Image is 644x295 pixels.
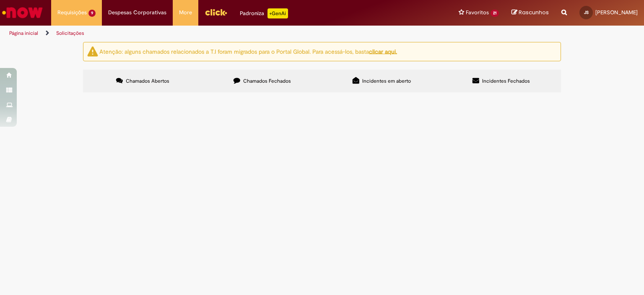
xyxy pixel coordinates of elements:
span: Incidentes Fechados [482,78,530,84]
div: Padroniza [240,8,288,18]
img: ServiceNow [1,4,44,21]
span: Incidentes em aberto [362,78,411,84]
span: Chamados Fechados [243,78,291,84]
img: click_logo_yellow_360x200.png [205,6,227,18]
span: [PERSON_NAME] [595,9,638,16]
span: 21 [491,10,499,17]
a: clicar aqui. [369,47,397,55]
p: +GenAi [267,8,288,18]
span: Rascunhos [519,8,549,16]
a: Solicitações [56,30,84,37]
span: JS [584,10,589,15]
ng-bind-html: Atenção: alguns chamados relacionados a T.I foram migrados para o Portal Global. Para acessá-los,... [99,47,397,55]
a: Página inicial [9,30,38,37]
a: Rascunhos [512,9,549,17]
span: Chamados Abertos [126,78,169,84]
span: 9 [88,10,96,17]
span: More [179,8,192,17]
span: Favoritos [466,8,489,17]
ul: Trilhas de página [6,26,423,41]
span: Despesas Corporativas [108,8,166,17]
span: Requisições [57,8,87,17]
